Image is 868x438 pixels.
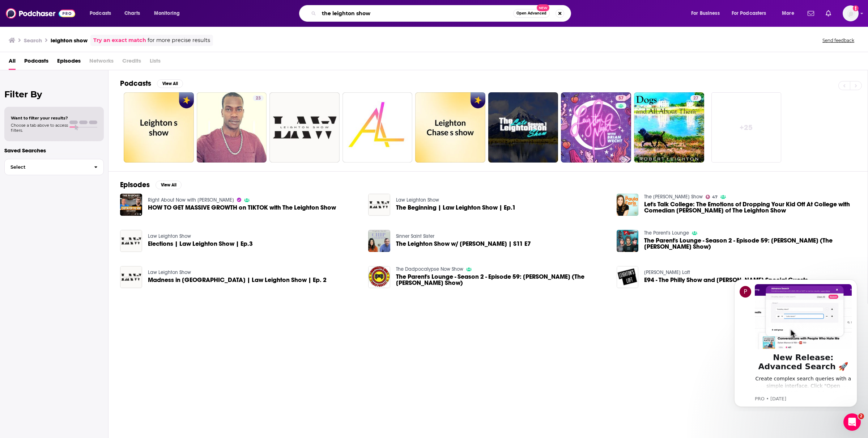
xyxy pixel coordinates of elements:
span: Charts [124,8,140,18]
a: Try an exact match [93,36,146,45]
img: Podchaser - Follow, Share and Rate Podcasts [6,7,75,20]
span: Monitoring [154,8,180,18]
button: Select [4,159,104,175]
span: Networks [89,55,114,70]
a: +25 [711,92,782,163]
h3: leighton show [51,37,88,44]
img: Let's Talk College: The Emotions of Dropping Your Kid Off At College with Comedian Chip Leighton ... [617,194,639,216]
a: Leighton's Loft [644,269,690,275]
a: 27 [690,95,701,101]
iframe: Intercom notifications message [723,273,868,411]
button: open menu [686,8,729,19]
span: 27 [693,95,698,102]
a: Law Leighton Show [396,197,439,203]
a: Show notifications dropdown [805,7,817,20]
a: E94 - The Philly Show and Leighton's Special Guests [644,277,808,283]
a: 23 [197,92,267,163]
img: The Parent's Lounge - Season 2 - Episode 59: Chip Leighton (The Leighton Show) [617,230,639,252]
span: for more precise results [148,36,210,45]
a: 23 [253,95,264,101]
img: Elections | Law Leighton Show | Ep.3 [120,230,142,252]
span: Logged in as kberger [843,5,859,21]
h3: Search [24,37,42,44]
a: The Parent's Lounge [644,230,689,236]
a: 47 [706,195,718,199]
a: Elections | Law Leighton Show | Ep.3 [148,241,253,247]
img: E94 - The Philly Show and Leighton's Special Guests [617,266,639,288]
span: Let's Talk College: The Emotions of Dropping Your Kid Off At College with Comedian [PERSON_NAME] ... [644,201,856,214]
a: The Paula Faris Show [644,194,703,200]
a: 57 [561,92,631,163]
span: 23 [256,95,261,102]
a: Law Leighton Show [148,269,191,275]
p: Saved Searches [4,147,104,154]
a: The Parent's Lounge - Season 2 - Episode 59: Chip Leighton (The Leighton Show) [644,237,856,250]
button: open menu [85,8,120,19]
a: 27 [634,92,704,163]
span: New [537,4,550,11]
span: E94 - The Philly Show and [PERSON_NAME] Special Guests [644,277,808,283]
button: View All [156,181,182,189]
div: Search podcasts, credits, & more... [306,5,578,22]
input: Search podcasts, credits, & more... [319,8,513,19]
button: Open AdvancedNew [513,9,550,18]
span: The Leighton Show w/ [PERSON_NAME] | S11 E7 [396,241,531,247]
span: Lists [150,55,161,70]
a: Law Leighton Show [148,233,191,239]
span: The Parent's Lounge - Season 2 - Episode 59: [PERSON_NAME] (The [PERSON_NAME] Show) [396,274,608,286]
svg: Add a profile image [853,5,859,11]
button: Send feedback [820,37,856,43]
h2: Episodes [120,180,150,189]
span: Choose a tab above to access filters. [11,123,68,133]
img: The Leighton Show w/ Chip Leighton | S11 E7 [368,230,390,252]
a: The Beginning | Law Leighton Show | Ep.1 [396,205,516,211]
span: 2 [858,413,864,419]
button: open menu [727,8,777,19]
a: The Leighton Show w/ Chip Leighton | S11 E7 [396,241,531,247]
span: Credits [122,55,141,70]
img: The Parent's Lounge - Season 2 - Episode 59: Chip Leighton (The Leighton Show) [368,266,390,288]
img: The Beginning | Law Leighton Show | Ep.1 [368,194,390,216]
span: Select [5,165,88,169]
h2: Filter By [4,89,104,100]
a: The Dadpocalypse Now Show [396,266,463,272]
a: Episodes [57,55,81,70]
img: User Profile [843,5,859,21]
span: For Business [691,8,720,18]
span: More [782,8,794,18]
span: 47 [712,195,718,199]
a: 57 [616,95,626,101]
span: For Podcasters [732,8,766,18]
button: Show profile menu [843,5,859,21]
a: EpisodesView All [120,180,182,189]
span: Podcasts [24,55,48,70]
h2: Podcasts [120,79,151,88]
button: View All [157,79,183,88]
img: Madness in America | Law Leighton Show | Ep. 2 [120,266,142,288]
iframe: Intercom live chat [843,413,861,431]
img: HOW TO GET MASSIVE GROWTH on TIKTOK with The Leighton Show [120,194,142,216]
span: Madness in [GEOGRAPHIC_DATA] | Law Leighton Show | Ep. 2 [148,277,327,283]
a: Right About Now with Ryan Alford [148,197,234,203]
a: Let's Talk College: The Emotions of Dropping Your Kid Off At College with Comedian Chip Leighton ... [644,201,856,214]
a: Show notifications dropdown [823,7,834,20]
span: Open Advanced [516,12,546,15]
a: HOW TO GET MASSIVE GROWTH on TIKTOK with The Leighton Show [148,205,336,211]
button: open menu [149,8,189,19]
span: 57 [618,95,624,102]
